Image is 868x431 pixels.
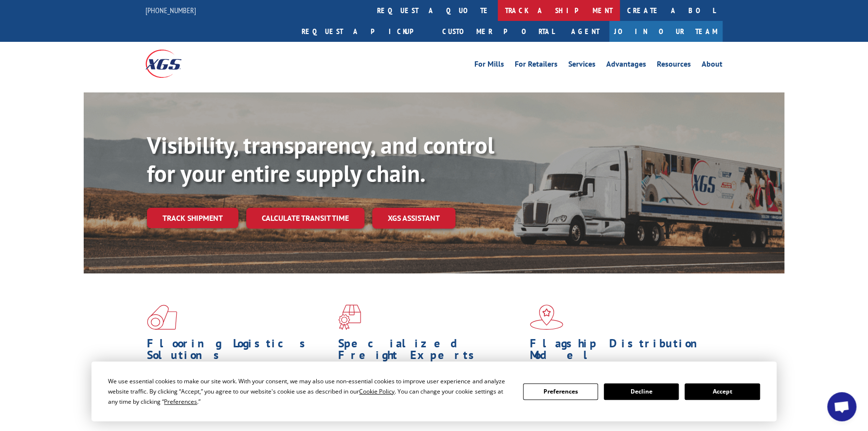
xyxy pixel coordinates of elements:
[515,60,558,71] a: For Retailers
[474,60,504,71] a: For Mills
[147,130,494,188] b: Visibility, transparency, and control for your entire supply chain.
[359,387,395,395] span: Cookie Policy
[338,305,361,330] img: xgs-icon-focused-on-flooring-red
[530,305,563,330] img: xgs-icon-flagship-distribution-model-red
[702,60,723,71] a: About
[145,5,196,15] a: [PHONE_NUMBER]
[827,392,856,421] div: Open chat
[568,60,596,71] a: Services
[91,361,777,421] div: Cookie Consent Prompt
[147,305,177,330] img: xgs-icon-total-supply-chain-intelligence-red
[561,21,609,42] a: Agent
[294,21,435,42] a: Request a pickup
[530,338,714,366] h1: Flagship Distribution Model
[246,208,364,229] a: Calculate transit time
[685,383,759,400] button: Accept
[604,383,679,400] button: Decline
[164,397,197,406] span: Preferences
[147,338,331,366] h1: Flooring Logistics Solutions
[435,21,561,42] a: Customer Portal
[609,21,723,42] a: Join Our Team
[606,60,646,71] a: Advantages
[657,60,691,71] a: Resources
[147,208,238,228] a: Track shipment
[523,383,598,400] button: Preferences
[108,376,511,407] div: We use essential cookies to make our site work. With your consent, we may also use non-essential ...
[372,208,455,229] a: XGS ASSISTANT
[338,338,522,366] h1: Specialized Freight Experts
